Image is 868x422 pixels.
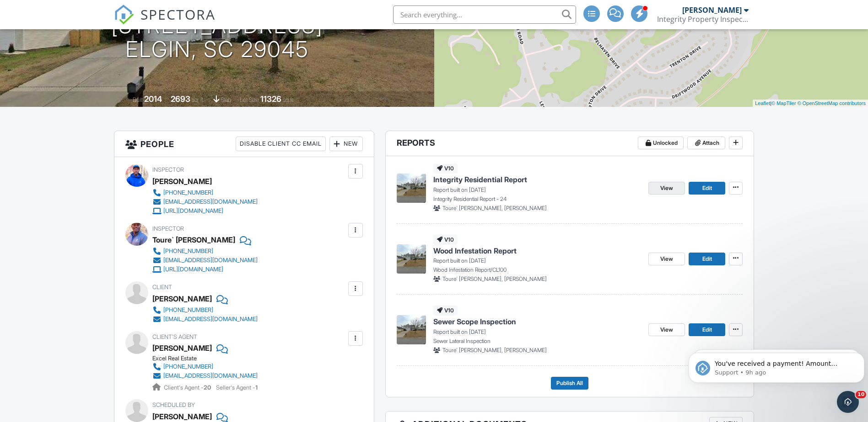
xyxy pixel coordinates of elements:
[393,5,576,24] input: Search everything...
[152,265,258,274] a: [URL][DOMAIN_NAME]
[163,189,213,196] div: [PHONE_NUMBER]
[221,96,231,103] span: slab
[255,384,258,391] strong: 1
[163,257,258,264] div: [EMAIL_ADDRESS][DOMAIN_NAME]
[152,233,235,247] div: Toure` [PERSON_NAME]
[283,96,294,103] span: sq.ft.
[163,198,258,206] div: [EMAIL_ADDRESS][DOMAIN_NAME]
[152,362,258,371] a: [PHONE_NUMBER]
[856,391,866,398] span: 10
[152,333,197,340] span: Client's Agent
[657,15,749,24] div: Integrity Property Inspections LLC
[240,96,259,103] span: Lot Size
[192,96,205,103] span: sq. ft.
[204,384,211,391] strong: 20
[163,316,258,323] div: [EMAIL_ADDRESS][DOMAIN_NAME]
[152,401,195,408] span: Scheduled By
[682,5,742,15] div: [PERSON_NAME]
[152,284,172,290] span: Client
[163,248,213,255] div: [PHONE_NUMBER]
[771,100,796,106] a: © MapTiler
[216,384,258,391] span: Seller's Agent -
[163,306,213,314] div: [PHONE_NUMBER]
[236,137,326,151] div: Disable Client CC Email
[152,371,258,380] a: [EMAIL_ADDRESS][DOMAIN_NAME]
[133,96,143,103] span: Built
[152,292,212,306] div: [PERSON_NAME]
[152,247,258,256] a: [PHONE_NUMBER]
[163,207,223,215] div: [URL][DOMAIN_NAME]
[164,384,212,391] span: Client's Agent -
[837,391,859,413] iframe: Intercom live chat
[329,137,363,151] div: New
[152,256,258,265] a: [EMAIL_ADDRESS][DOMAIN_NAME]
[111,14,323,62] h1: [STREET_ADDRESS] Elgin, SC 29045
[152,225,184,232] span: Inspector
[152,206,258,216] a: [URL][DOMAIN_NAME]
[798,100,866,106] a: © OpenStreetMap contributors
[152,188,258,197] a: [PHONE_NUMBER]
[114,5,134,25] img: The Best Home Inspection Software - Spectora
[163,266,223,273] div: [URL][DOMAIN_NAME]
[152,355,265,362] div: Excel Real Estate
[144,94,162,104] div: 2014
[260,94,281,104] div: 11326
[163,372,258,380] div: [EMAIL_ADDRESS][DOMAIN_NAME]
[152,315,258,324] a: [EMAIL_ADDRESS][DOMAIN_NAME]
[163,363,213,370] div: [PHONE_NUMBER]
[152,197,258,206] a: [EMAIL_ADDRESS][DOMAIN_NAME]
[152,306,258,315] a: [PHONE_NUMBER]
[753,100,868,107] div: |
[152,341,212,355] a: [PERSON_NAME]
[114,131,374,157] h3: People
[152,174,212,188] div: [PERSON_NAME]
[30,35,168,43] p: Message from Support, sent 9h ago
[755,100,770,106] a: Leaflet
[114,12,216,32] a: SPECTORA
[685,333,868,397] iframe: Intercom notifications message
[140,5,216,24] span: SPECTORA
[152,166,184,173] span: Inspector
[171,94,190,104] div: 2693
[30,26,164,125] span: You've received a payment! Amount $577.95 Fee $0.00 Net $577.95 Transaction # pi_3SCVcVK7snlDGpRF...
